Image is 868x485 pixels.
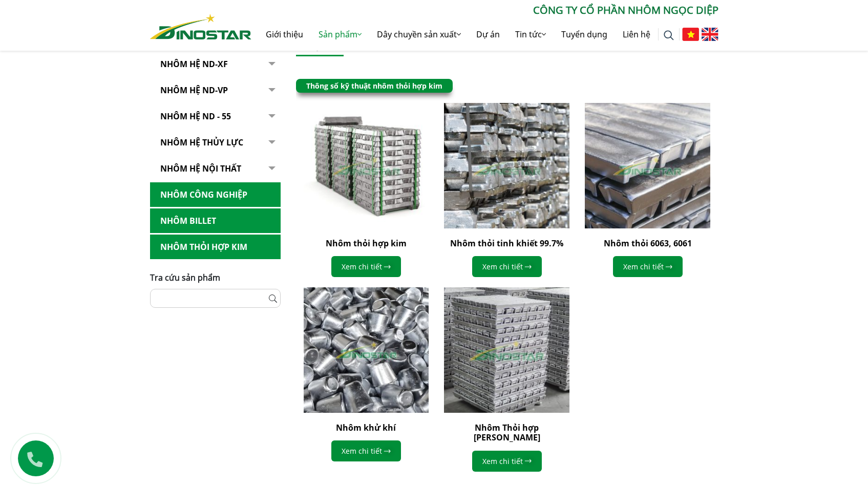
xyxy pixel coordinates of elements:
[331,440,401,461] a: Xem chi tiết
[150,130,281,155] a: Nhôm hệ thủy lực
[604,238,692,249] a: Nhôm thỏi 6063, 6061
[613,256,683,277] a: Xem chi tiết
[615,18,658,51] a: Liên hệ
[304,287,429,413] img: Nhôm khử khí
[150,272,220,283] span: Tra cứu sản phẩm
[450,238,563,249] a: Nhôm thỏi tinh khiết 99.7%
[472,256,542,277] a: Xem chi tiết
[306,81,442,91] a: Thông số kỹ thuật nhôm thỏi hợp kim
[682,28,699,41] img: Tiếng Việt
[150,156,281,181] a: Nhôm hệ nội thất
[304,103,429,228] img: Nhôm thỏi hợp kim
[150,14,251,39] img: Nhôm Dinostar
[469,18,507,51] a: Dự án
[150,208,281,234] a: Nhôm Billet
[258,18,311,51] a: Giới thiệu
[150,78,281,103] a: Nhôm Hệ ND-VP
[702,28,718,41] img: English
[150,104,281,129] a: NHÔM HỆ ND - 55
[326,238,407,249] a: Nhôm thỏi hợp kim
[585,103,710,228] img: Nhôm thỏi 6063, 6061
[150,182,281,207] a: Nhôm Công nghiệp
[472,451,542,472] a: Xem chi tiết
[150,52,281,77] a: Nhôm Hệ ND-XF
[438,281,576,419] img: Nhôm Thỏi hợp kim Silic
[369,18,469,51] a: Dây chuyền sản xuất
[331,256,401,277] a: Xem chi tiết
[474,422,540,443] a: Nhôm Thỏi hợp [PERSON_NAME]
[150,235,281,260] a: Nhôm Thỏi hợp kim
[311,18,369,51] a: Sản phẩm
[507,18,554,51] a: Tin tức
[336,422,396,433] a: Nhôm khử khí
[554,18,615,51] a: Tuyển dụng
[444,103,569,228] img: Nhôm thỏi tinh khiết 99.7%
[664,30,674,40] img: search
[251,3,718,18] p: CÔNG TY CỔ PHẦN NHÔM NGỌC DIỆP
